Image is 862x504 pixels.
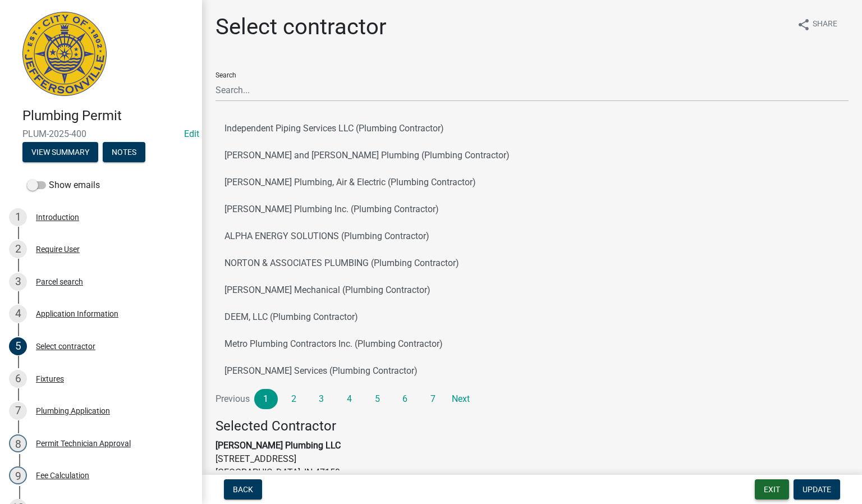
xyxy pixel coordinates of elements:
wm-modal-confirm: Summary [22,148,98,157]
button: Independent Piping Services LLC (Plumbing Contractor) [215,115,849,142]
button: Notes [103,142,145,162]
div: 9 [9,466,27,484]
button: DEEM, LLC (Plumbing Contractor) [215,304,849,331]
a: 3 [310,389,333,409]
div: 4 [9,305,27,323]
div: Select contractor [36,342,95,350]
button: Back [224,479,262,500]
a: 6 [393,389,417,409]
a: 4 [338,389,361,409]
button: Update [794,479,840,500]
div: Fee Calculation [36,471,89,479]
span: PLUM-2025-400 [22,129,180,139]
a: 2 [282,389,306,409]
button: Exit [755,479,789,500]
button: [PERSON_NAME] and [PERSON_NAME] Plumbing (Plumbing Contractor) [215,142,849,169]
h4: Plumbing Permit [22,108,193,124]
a: 7 [421,389,445,409]
div: 8 [9,434,27,452]
span: Back [233,485,253,494]
i: share [797,18,810,31]
a: Next [449,389,473,409]
label: Show emails [27,178,100,192]
div: 5 [9,337,27,355]
wm-modal-confirm: Edit Application Number [184,129,199,139]
a: Edit [184,129,199,139]
div: Introduction [36,213,79,221]
div: 1 [9,208,27,226]
div: Plumbing Application [36,407,110,415]
h4: Selected Contractor [215,418,849,434]
input: Search... [215,79,849,102]
div: Require User [36,245,80,253]
div: 7 [9,402,27,420]
h1: Select contractor [215,13,387,40]
div: 2 [9,240,27,258]
div: Fixtures [36,375,64,383]
a: 5 [365,389,389,409]
button: [PERSON_NAME] Plumbing, Air & Electric (Plumbing Contractor) [215,169,849,196]
button: Metro Plumbing Contractors Inc. (Plumbing Contractor) [215,331,849,358]
img: City of Jeffersonville, Indiana [22,12,107,96]
div: Permit Technician Approval [36,439,131,447]
button: NORTON & ASSOCIATES PLUMBING (Plumbing Contractor) [215,250,849,277]
button: View Summary [22,142,98,162]
nav: Page navigation [215,389,849,409]
div: 6 [9,370,27,388]
strong: [PERSON_NAME] Plumbing LLC [215,440,341,451]
a: 1 [254,389,278,409]
button: [PERSON_NAME] Mechanical (Plumbing Contractor) [215,277,849,304]
span: Update [803,485,831,494]
div: Parcel search [36,278,83,286]
wm-modal-confirm: Notes [103,148,145,157]
button: [PERSON_NAME] Services (Plumbing Contractor) [215,358,849,384]
div: 3 [9,273,27,291]
button: shareShare [788,13,846,35]
span: Share [813,18,837,31]
button: [PERSON_NAME] Plumbing Inc. (Plumbing Contractor) [215,196,849,223]
div: Application Information [36,310,118,318]
button: ALPHA ENERGY SOLUTIONS (Plumbing Contractor) [215,223,849,250]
